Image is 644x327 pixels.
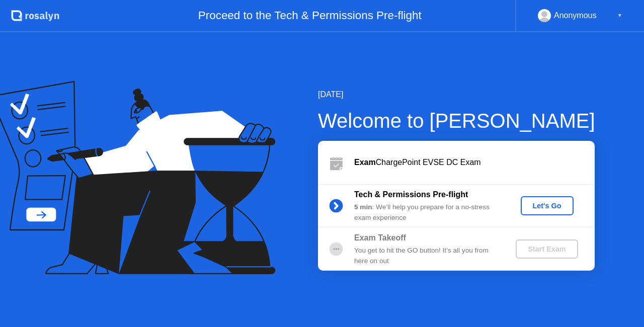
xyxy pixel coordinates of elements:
div: Welcome to [PERSON_NAME] [318,106,595,136]
b: Exam [354,158,376,167]
div: Start Exam [520,245,574,253]
div: Let's Go [525,202,570,210]
div: Anonymous [554,9,597,22]
b: Exam Takeoff [354,233,406,242]
b: Tech & Permissions Pre-flight [354,190,468,199]
div: [DATE] [318,89,595,101]
div: ChargePoint EVSE DC Exam [354,156,595,169]
button: Start Exam [516,239,578,259]
div: : We’ll help you prepare for a no-stress exam experience [354,202,499,223]
b: 5 min [354,203,372,211]
button: Let's Go [521,196,574,215]
div: You get to hit the GO button! It’s all you from here on out [354,246,499,266]
div: ▼ [617,9,622,22]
